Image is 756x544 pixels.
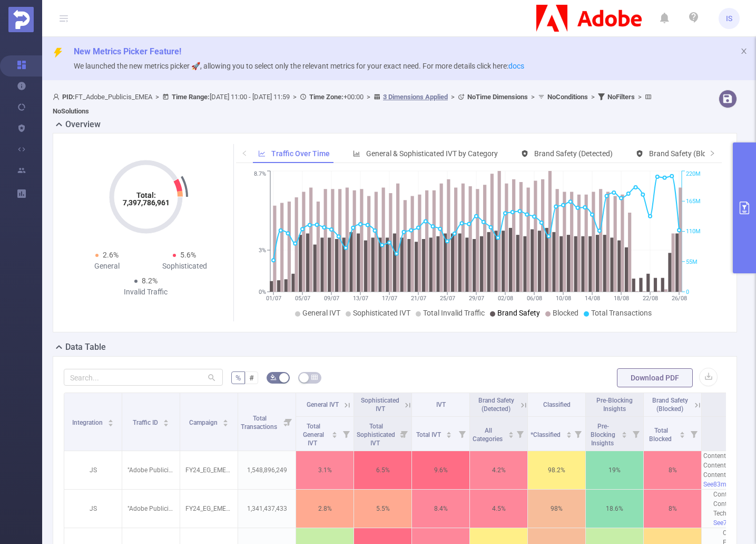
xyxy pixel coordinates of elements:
[364,93,374,101] span: >
[680,430,685,433] i: icon: caret-up
[309,93,343,101] b: Time Zone:
[679,430,685,436] div: Sort
[649,149,724,158] span: Brand Safety (Blocked)
[531,431,562,438] span: *Classified
[241,415,279,431] span: Total Transactions
[354,499,411,519] p: 5.5%
[586,499,643,519] p: 18.6%
[146,261,224,272] div: Sophisticated
[172,93,210,101] b: Time Range:
[588,93,598,101] span: >
[163,418,169,421] i: icon: caret-up
[726,8,732,29] span: IS
[412,499,469,519] p: 8.4%
[331,430,338,436] div: Sort
[622,434,627,437] i: icon: caret-down
[643,295,658,302] tspan: 22/08
[65,341,106,354] h2: Data Table
[446,430,452,436] div: Sort
[133,419,160,426] span: Traffic ID
[508,430,514,436] div: Sort
[629,417,643,451] i: Filter menu
[64,460,122,480] p: JS
[259,289,266,295] tspan: 0%
[332,430,338,433] i: icon: caret-up
[553,309,578,317] span: Blocked
[686,171,701,178] tspan: 220M
[353,150,360,157] i: icon: bar-chart
[303,423,324,447] span: Total General IVT
[382,295,397,302] tspan: 17/07
[528,93,538,101] span: >
[528,499,585,519] p: 98%
[527,295,542,302] tspan: 06/08
[296,499,354,519] p: 2.8%
[469,295,484,302] tspan: 29/07
[383,93,448,101] u: 3 Dimensions Applied
[180,499,238,519] p: FY24_EG_EMEA_DocumentCloud_Acrobat_Acquisition_Buy_4200324335_P36036 [225040]
[332,434,338,437] i: icon: caret-down
[508,430,514,433] i: icon: caret-up
[64,499,122,519] p: JS
[271,149,330,158] span: Traffic Over Time
[591,309,652,317] span: Total Transactions
[241,150,248,156] i: icon: left
[423,309,485,317] span: Total Invalid Traffic
[223,418,229,421] i: icon: caret-up
[586,460,643,480] p: 19%
[617,368,693,387] button: Download PDF
[571,417,585,451] i: Filter menu
[446,430,452,433] i: icon: caret-up
[53,107,89,115] b: No Solutions
[136,191,155,199] tspan: Total:
[686,259,698,265] tspan: 55M
[290,93,300,101] span: >
[534,149,613,158] span: Brand Safety (Detected)
[622,430,627,433] i: icon: caret-up
[556,295,571,302] tspan: 10/08
[222,418,229,424] div: Sort
[412,460,469,480] p: 9.6%
[122,460,180,480] p: "Adobe Publicis Emea Tier 1" [27133]
[644,460,701,480] p: 8%
[238,460,296,480] p: 1,548,896,249
[249,374,254,382] span: #
[8,7,34,32] img: Protected Media
[513,417,527,451] i: Filter menu
[740,45,748,57] button: icon: close
[74,62,524,70] span: We launched the new metrics picker 🚀, allowing you to select only the relevant metrics for your e...
[64,369,223,386] input: Search...
[652,397,688,413] span: Brand Safety (Blocked)
[566,434,572,437] i: icon: caret-down
[672,295,687,302] tspan: 26/08
[585,295,600,302] tspan: 14/08
[498,295,513,302] tspan: 02/08
[108,422,114,425] i: icon: caret-down
[103,251,119,259] span: 2.6%
[266,295,281,302] tspan: 01/07
[65,118,101,131] h2: Overview
[281,393,296,451] i: Filter menu
[122,198,169,207] tspan: 7,397,786,961
[235,374,241,382] span: %
[163,418,169,424] div: Sort
[508,62,524,70] a: docs
[302,309,340,317] span: General IVT
[353,309,410,317] span: Sophisticated IVT
[686,289,689,295] tspan: 0
[649,427,673,443] span: Total Blocked
[53,93,62,100] i: icon: user
[547,93,588,101] b: No Conditions
[543,401,571,408] span: Classified
[680,434,685,437] i: icon: caret-down
[448,93,458,101] span: >
[142,276,158,285] span: 8.2%
[686,198,701,205] tspan: 165M
[180,460,238,480] p: FY24_EG_EMEA_Creative_CCM_Acquisition_Buy_4200323233_P36036 [225038]
[440,295,455,302] tspan: 25/07
[478,397,514,413] span: Brand Safety (Detected)
[686,417,701,451] i: Filter menu
[709,150,715,156] i: icon: right
[72,419,104,426] span: Integration
[566,430,572,436] div: Sort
